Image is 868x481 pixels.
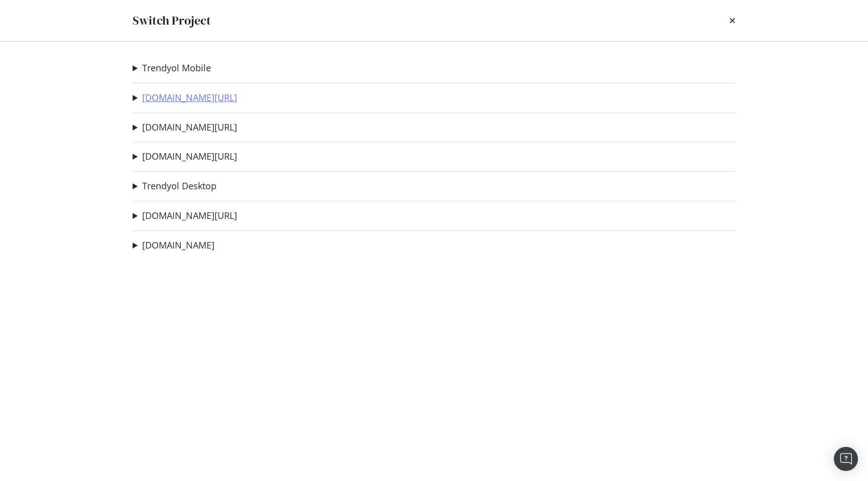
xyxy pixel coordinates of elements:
[133,12,211,29] div: Switch Project
[133,150,237,163] summary: [DOMAIN_NAME][URL]
[133,239,214,252] summary: [DOMAIN_NAME]
[133,180,216,193] summary: Trendyol Desktop
[834,447,858,471] div: Open Intercom Messenger
[133,121,237,134] summary: [DOMAIN_NAME][URL]
[142,181,216,191] a: Trendyol Desktop
[142,122,237,133] a: [DOMAIN_NAME][URL]
[729,12,735,29] div: times
[142,63,211,73] a: Trendyol Mobile
[133,209,237,222] summary: [DOMAIN_NAME][URL]
[142,151,237,162] a: [DOMAIN_NAME][URL]
[142,210,237,221] a: [DOMAIN_NAME][URL]
[133,62,211,75] summary: Trendyol Mobile
[142,240,214,251] a: [DOMAIN_NAME]
[133,91,237,104] summary: [DOMAIN_NAME][URL]
[142,92,237,103] a: [DOMAIN_NAME][URL]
